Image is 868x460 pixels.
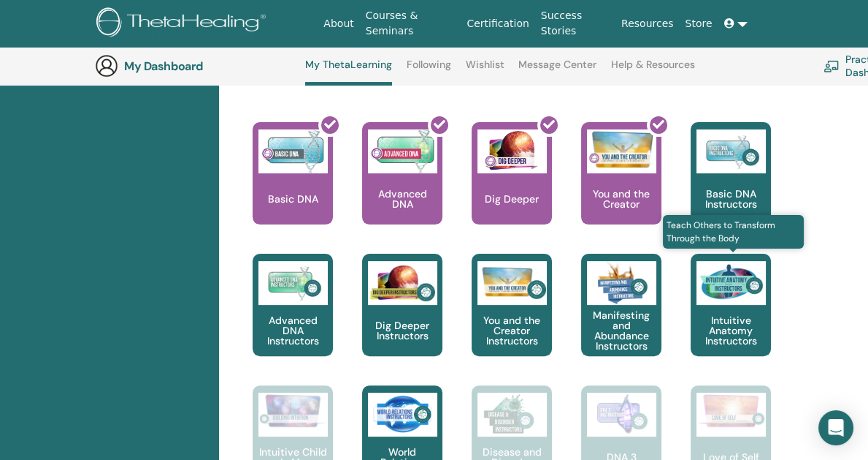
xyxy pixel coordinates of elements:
[691,315,771,346] p: Intuitive Anatomy Instructors
[477,129,547,173] img: Dig Deeper
[258,261,328,305] img: Advanced DNA Instructors
[479,194,545,204] p: Dig Deeper
[680,10,718,37] a: Store
[407,59,451,82] a: Following
[587,393,656,437] img: DNA 3 Instructors
[477,393,547,437] img: Disease and Disorder Instructors
[696,261,766,305] img: Intuitive Anatomy Instructors
[518,59,596,82] a: Message Center
[581,122,661,254] a: You and the Creator You and the Creator
[663,215,804,249] span: Teach Others to Transform Through the Body
[368,393,437,437] img: World Relations Instructors
[477,261,547,305] img: You and the Creator Instructors
[305,59,392,86] a: My ThetaLearning
[581,310,661,351] p: Manifesting and Abundance Instructors
[253,315,333,346] p: Advanced DNA Instructors
[253,254,333,385] a: Advanced DNA Instructors Advanced DNA Instructors
[368,129,437,173] img: Advanced DNA
[611,59,695,82] a: Help & Resources
[466,59,504,82] a: Wishlist
[124,59,270,73] h3: My Dashboard
[823,60,840,72] img: chalkboard-teacher.svg
[95,54,118,78] img: generic-user-icon.jpg
[362,122,442,254] a: Advanced DNA Advanced DNA
[581,189,661,209] p: You and the Creator
[472,254,552,385] a: You and the Creator Instructors You and the Creator Instructors
[258,393,328,429] img: Intuitive Child In Me Instructors
[691,122,771,254] a: Basic DNA Instructors Basic DNA Instructors
[587,129,656,170] img: You and the Creator
[253,122,333,254] a: Basic DNA Basic DNA
[696,393,766,429] img: Love of Self Instructors
[362,189,442,209] p: Advanced DNA
[581,254,661,385] a: Manifesting and Abundance Instructors Manifesting and Abundance Instructors
[461,10,534,37] a: Certification
[362,254,442,385] a: Dig Deeper Instructors Dig Deeper Instructors
[318,10,359,37] a: About
[360,2,461,45] a: Courses & Seminars
[587,261,656,305] img: Manifesting and Abundance Instructors
[696,129,766,173] img: Basic DNA Instructors
[691,254,771,385] a: Teach Others to Transform Through the Body Intuitive Anatomy Instructors Intuitive Anatomy Instru...
[535,2,615,45] a: Success Stories
[691,189,771,209] p: Basic DNA Instructors
[472,315,552,346] p: You and the Creator Instructors
[96,7,271,40] img: logo.png
[472,122,552,254] a: Dig Deeper Dig Deeper
[615,10,680,37] a: Resources
[258,129,328,173] img: Basic DNA
[368,261,437,305] img: Dig Deeper Instructors
[362,320,442,341] p: Dig Deeper Instructors
[818,410,853,445] div: Open Intercom Messenger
